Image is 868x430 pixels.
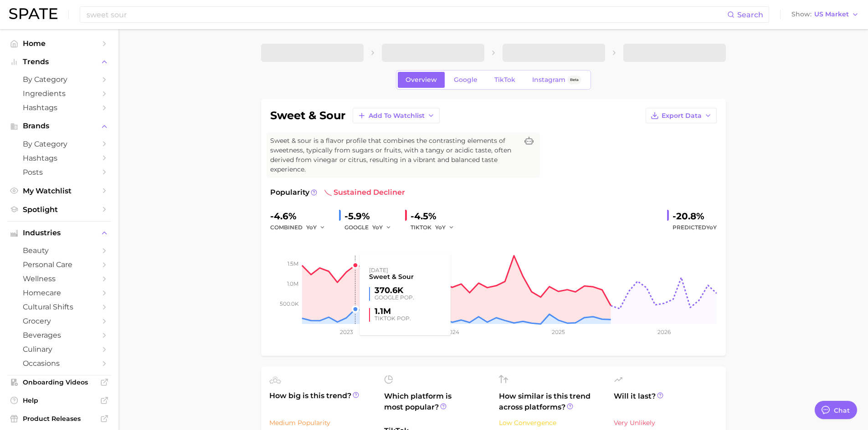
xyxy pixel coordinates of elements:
[324,189,332,196] img: sustained decliner
[23,345,96,354] span: culinary
[445,329,459,335] tspan: 2024
[372,222,392,233] button: YoY
[23,246,96,255] span: beauty
[23,229,96,237] span: Industries
[435,222,455,233] button: YoY
[7,272,111,286] a: wellness
[23,260,96,269] span: personal care
[524,72,589,88] a: InstagramBeta
[570,76,579,84] span: Beta
[344,209,398,223] div: -5.9%
[23,396,96,405] span: Help
[494,76,515,84] span: TikTok
[7,36,111,51] a: Home
[372,223,383,231] span: YoY
[552,329,565,335] tspan: 2025
[23,140,96,148] span: by Category
[270,110,345,121] h1: sweet & sour
[324,187,405,198] span: sustained decliner
[662,112,702,120] span: Export Data
[23,205,96,214] span: Spotlight
[7,55,111,69] button: Trends
[7,119,111,133] button: Brands
[353,108,440,123] button: Add to Watchlist
[411,209,461,223] div: -4.5%
[270,222,332,233] div: combined
[23,317,96,325] span: grocery
[7,226,111,240] button: Industries
[7,342,111,356] a: culinary
[7,86,111,101] a: Ingredients
[23,103,96,112] span: Hashtags
[673,222,717,233] span: Predicted
[23,303,96,311] span: cultural shifts
[7,375,111,389] a: Onboarding Videos
[23,274,96,283] span: wellness
[646,108,717,123] button: Export Data
[269,417,373,428] div: Medium Popularity
[614,417,718,428] div: Very Unlikely
[23,288,96,297] span: homecare
[369,112,425,120] span: Add to Watchlist
[7,394,111,407] a: Help
[7,300,111,314] a: cultural shifts
[344,222,398,233] div: GOOGLE
[23,168,96,177] span: Posts
[270,136,518,174] span: Sweet & sour is a flavor profile that combines the contrasting elements of sweetness, typically f...
[7,202,111,217] a: Spotlight
[7,243,111,258] a: beauty
[411,222,461,233] div: TIKTOK
[306,223,317,231] span: YoY
[791,12,812,17] span: Show
[673,209,717,223] div: -20.8%
[657,329,671,335] tspan: 2026
[23,187,96,195] span: My Watchlist
[398,72,445,88] a: Overview
[86,7,727,22] input: Search here for a brand, industry, or ingredient
[306,222,326,233] button: YoY
[7,72,111,86] a: by Category
[7,286,111,300] a: homecare
[435,223,446,231] span: YoY
[270,209,332,223] div: -4.6%
[737,10,763,19] span: Search
[7,412,111,425] a: Product Releases
[23,39,96,48] span: Home
[23,89,96,98] span: Ingredients
[7,165,111,179] a: Posts
[384,391,488,421] span: Which platform is most popular?
[499,391,603,413] span: How similar is this trend across platforms?
[23,154,96,162] span: Hashtags
[7,328,111,342] a: beverages
[706,224,717,231] span: YoY
[23,58,96,66] span: Trends
[7,258,111,272] a: personal care
[499,417,603,428] div: Low Convergence
[7,151,111,165] a: Hashtags
[23,415,96,423] span: Product Releases
[23,75,96,84] span: by Category
[23,378,96,386] span: Onboarding Videos
[23,331,96,339] span: beverages
[23,122,96,130] span: Brands
[532,76,565,84] span: Instagram
[339,329,353,335] tspan: 2023
[269,390,373,413] span: How big is this trend?
[789,9,861,20] button: ShowUS Market
[270,187,309,198] span: Popularity
[446,72,485,88] a: Google
[454,76,478,84] span: Google
[7,356,111,370] a: occasions
[7,137,111,151] a: by Category
[7,184,111,198] a: My Watchlist
[23,359,96,368] span: occasions
[814,12,849,17] span: US Market
[614,391,718,413] span: Will it last?
[406,76,437,84] span: Overview
[7,101,111,115] a: Hashtags
[9,8,57,19] img: SPATE
[487,72,523,88] a: TikTok
[7,314,111,328] a: grocery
